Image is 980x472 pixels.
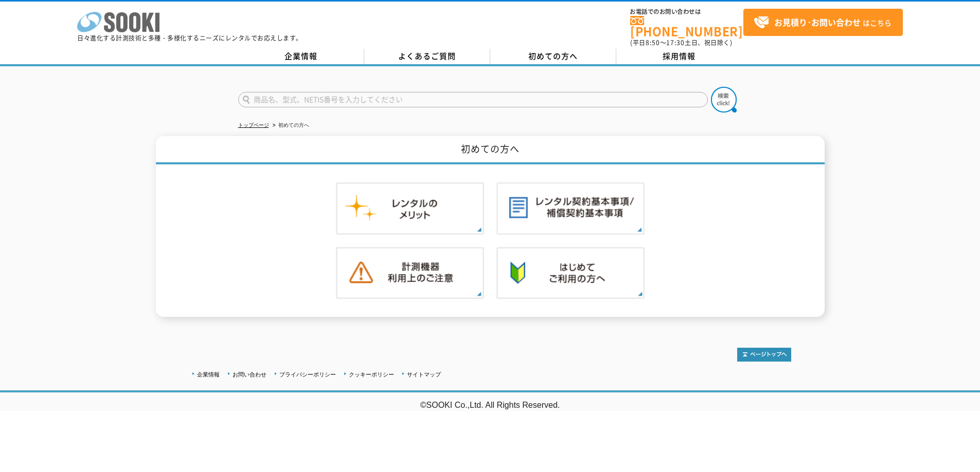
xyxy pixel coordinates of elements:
[238,92,708,107] input: 商品名、型式、NETIS番号を入力してください
[630,16,743,37] a: [PHONE_NUMBER]
[646,38,660,47] span: 8:50
[238,49,364,64] a: 企業情報
[630,9,743,15] span: お電話でのお問い合わせは
[279,371,336,377] a: プライバシーポリシー
[666,38,685,47] span: 17:30
[496,247,645,299] img: 初めての方へ
[743,9,903,36] a: お見積り･お問い合わせはこちら
[737,348,791,362] img: トップページへ
[77,35,302,41] p: 日々進化する計測技術と多種・多様化するニーズにレンタルでお応えします。
[711,87,737,112] img: btn_search.png
[754,15,892,30] span: はこちら
[349,371,394,377] a: クッキーポリシー
[630,38,732,47] span: (平日 ～ 土日、祝日除く)
[238,122,269,128] a: トップページ
[233,371,266,377] a: お問い合わせ
[336,182,484,235] img: レンタルのメリット
[528,50,578,62] span: 初めての方へ
[490,49,616,64] a: 初めての方へ
[496,182,645,235] img: レンタル契約基本事項／補償契約基本事項
[616,49,742,64] a: 採用情報
[271,120,309,131] li: 初めての方へ
[156,136,825,164] h1: 初めての方へ
[407,371,441,377] a: サイトマップ
[336,247,484,299] img: 計測機器ご利用上のご注意
[197,371,220,377] a: 企業情報
[774,16,861,28] strong: お見積り･お問い合わせ
[364,49,490,64] a: よくあるご質問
